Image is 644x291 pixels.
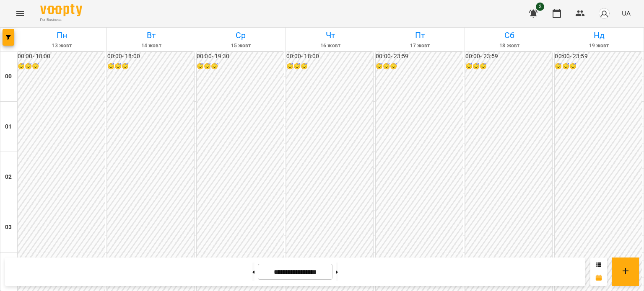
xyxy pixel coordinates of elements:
[286,62,374,71] h6: 😴😴😴
[618,5,634,21] button: UA
[5,223,12,232] h6: 03
[536,3,544,11] span: 2
[376,62,463,71] h6: 😴😴😴
[18,42,105,50] h6: 13 жовт
[107,52,195,61] h6: 00:00 - 18:00
[377,29,463,42] h6: Пт
[10,3,30,23] button: Menu
[197,29,284,42] h6: Ср
[377,42,463,50] h6: 17 жовт
[287,42,374,50] h6: 16 жовт
[18,29,105,42] h6: Пн
[555,52,642,61] h6: 00:00 - 23:59
[286,52,374,61] h6: 00:00 - 18:00
[107,62,195,71] h6: 😴😴😴
[18,62,105,71] h6: 😴😴😴
[5,72,12,81] h6: 00
[598,8,610,19] img: avatar_s.png
[108,42,195,50] h6: 14 жовт
[556,42,642,50] h6: 19 жовт
[287,29,374,42] h6: Чт
[376,52,463,61] h6: 00:00 - 23:59
[556,29,642,42] h6: Нд
[197,62,284,71] h6: 😴😴😴
[555,62,642,71] h6: 😴😴😴
[40,17,82,23] span: For Business
[622,9,631,18] span: UA
[197,42,284,50] h6: 15 жовт
[465,52,553,61] h6: 00:00 - 23:59
[465,62,553,71] h6: 😴😴😴
[5,173,12,182] h6: 02
[197,52,284,61] h6: 00:00 - 19:30
[40,4,82,16] img: Voopty Logo
[18,52,105,61] h6: 00:00 - 18:00
[108,29,195,42] h6: Вт
[5,122,12,131] h6: 01
[466,42,553,50] h6: 18 жовт
[466,29,553,42] h6: Сб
